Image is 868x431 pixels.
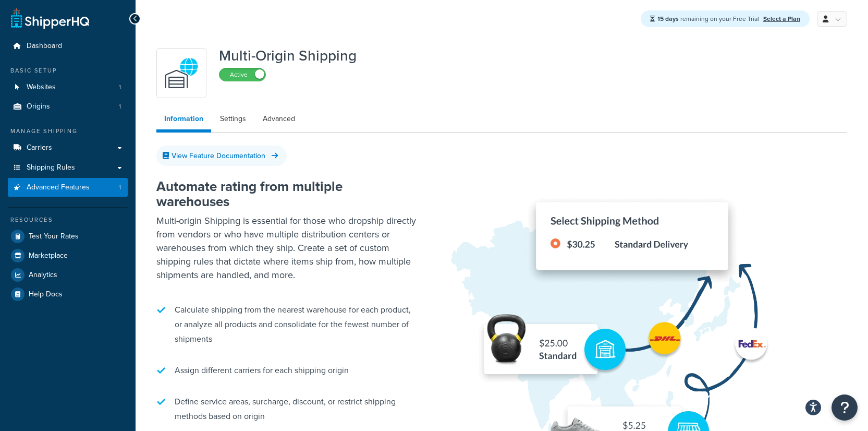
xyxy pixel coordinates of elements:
span: Test Your Rates [29,232,79,241]
a: Analytics [8,266,128,284]
a: View Feature Documentation [156,146,287,166]
a: Marketplace [8,246,128,265]
a: Shipping Rules [8,158,128,177]
span: Origins [27,102,50,111]
span: 1 [119,183,121,192]
a: Help Docs [8,285,128,304]
p: Multi-origin Shipping is essential for those who dropship directly from vendors or who have multi... [156,214,417,282]
div: Resources [8,215,128,224]
span: Help Docs [29,290,63,299]
label: Active [219,68,265,81]
li: Origins [8,97,128,116]
span: 1 [119,102,121,111]
span: Analytics [29,271,57,280]
div: Manage Shipping [8,127,128,136]
strong: 15 days [657,14,679,23]
li: Define service areas, surcharge, discount, or restrict shipping methods based on origin [156,389,417,429]
h1: Multi-Origin Shipping [219,48,357,64]
span: Advanced Features [27,183,90,192]
a: Origins1 [8,97,128,116]
h2: Automate rating from multiple warehouses [156,179,417,209]
a: Dashboard [8,37,128,56]
div: Basic Setup [8,66,128,75]
li: Assign different carriers for each shipping origin [156,358,417,383]
li: Advanced Features [8,178,128,197]
span: Websites [27,83,56,92]
span: remaining on your Free Trial [657,14,761,23]
a: Carriers [8,138,128,158]
span: Carriers [27,143,52,152]
a: Test Your Rates [8,227,128,246]
a: Select a Plan [763,14,800,23]
a: Information [156,109,211,133]
a: Websites1 [8,78,128,97]
span: Marketplace [29,252,68,260]
span: 1 [119,83,121,92]
img: WatD5o0RtDAAAAAElFTkSuQmCC [163,55,200,91]
button: Open Resource Center [832,394,858,421]
a: Settings [212,109,254,129]
span: Shipping Rules [27,163,75,172]
li: Websites [8,78,128,97]
li: Calculate shipping from the nearest warehouse for each product, or analyze all products and conso... [156,297,417,352]
a: Advanced Features1 [8,178,128,197]
a: Advanced [255,109,303,129]
span: Dashboard [27,42,62,51]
